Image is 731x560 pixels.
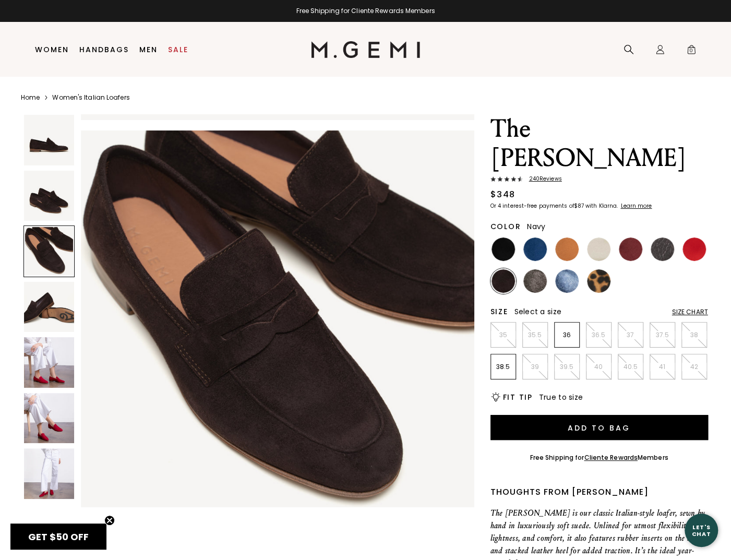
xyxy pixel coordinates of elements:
span: GET $50 OFF [28,530,89,543]
span: Select a size [514,306,561,317]
p: 35.5 [523,331,547,339]
img: The Sacca Donna [24,282,75,332]
a: Women [35,45,69,54]
img: Cocoa [523,269,547,293]
p: 42 [682,363,706,371]
img: The Sacca Donna [24,393,75,444]
p: 40.5 [618,363,643,371]
img: The Sacca Donna [24,337,75,388]
p: 41 [650,363,675,371]
span: Navy [527,221,545,232]
klarna-placement-style-body: Or 4 interest-free payments of [490,202,574,210]
a: Learn more [619,203,652,209]
img: Sapphire [555,269,579,293]
h1: The [PERSON_NAME] [490,114,708,173]
img: Navy [523,237,547,261]
img: The Sacca Donna [24,171,75,221]
div: Let's Chat [685,523,718,537]
button: Add to Bag [490,415,708,440]
p: 37 [618,331,643,339]
a: 240Reviews [490,176,708,184]
klarna-placement-style-cta: Learn more [620,202,652,210]
img: M.Gemi [311,41,420,58]
span: 0 [686,46,697,57]
img: Luggage [555,237,579,261]
p: 40 [586,363,611,371]
img: Light Oatmeal [587,237,610,261]
img: The Sacca Donna [81,130,474,523]
p: 38.5 [491,363,516,371]
span: True to size [539,392,583,402]
klarna-placement-style-amount: $87 [574,202,584,210]
p: 39 [523,363,547,371]
h2: Size [490,307,508,316]
img: The Sacca Donna [24,115,75,165]
a: Sale [168,45,188,54]
img: Burgundy [619,237,642,261]
img: Black [492,237,515,261]
div: $348 [490,188,516,201]
h2: Color [490,222,521,231]
p: 37.5 [650,331,675,339]
p: 35 [491,331,516,339]
h2: Fit Tip [503,393,533,401]
div: Size Chart [672,308,708,316]
img: The Sacca Donna [24,448,75,499]
p: 38 [682,331,706,339]
img: Leopard [587,269,610,293]
div: Free Shipping for Members [530,454,668,462]
a: Cliente Rewards [584,453,638,462]
button: Close teaser [104,515,115,526]
a: Handbags [79,45,129,54]
img: Sunset Red [682,237,706,261]
p: 36.5 [586,331,611,339]
klarna-placement-style-body: with Klarna [585,202,619,210]
img: Dark Chocolate [492,269,515,293]
a: Home [21,93,40,102]
img: Dark Gunmetal [651,237,674,261]
span: 240 Review s [523,176,562,182]
div: GET $50 OFFClose teaser [10,523,106,550]
a: Men [139,45,158,54]
p: 39.5 [555,363,579,371]
div: Thoughts from [PERSON_NAME] [490,486,708,498]
p: 36 [555,331,579,339]
a: Women's Italian Loafers [52,93,129,102]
